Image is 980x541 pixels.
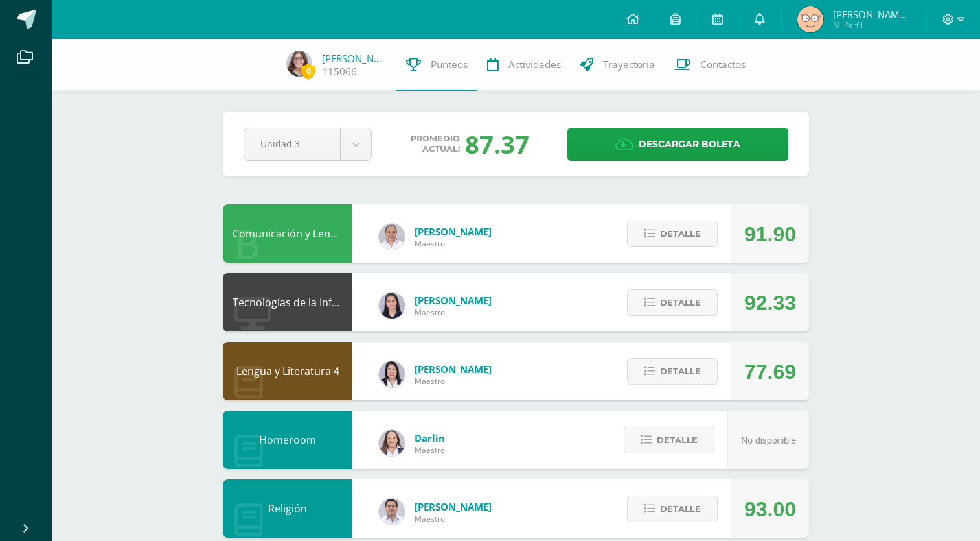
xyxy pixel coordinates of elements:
[797,6,823,32] img: 6366ed5ed987100471695a0532754633.png
[286,51,312,77] img: 8f9aebd5e04b31991deb9a62bc283e72.png
[301,63,315,79] span: 0
[379,361,405,387] img: fd1196377973db38ffd7ffd912a4bf7e.png
[465,127,529,161] div: 87.37
[415,363,492,376] span: [PERSON_NAME]
[744,343,796,401] div: 77.69
[379,499,405,525] img: 15aaa72b904403ebb7ec886ca542c491.png
[508,58,561,71] span: Actividades
[322,65,357,78] a: 115066
[223,479,352,538] div: Religión
[223,411,352,469] div: Homeroom
[411,134,460,154] span: Promedio actual:
[660,291,701,315] span: Detalle
[223,342,352,400] div: Lengua y Literatura 4
[741,435,796,446] span: No disponible
[244,128,371,160] a: Unidad 3
[657,428,698,452] span: Detalle
[603,58,655,71] span: Trayectoria
[627,221,718,247] button: Detalle
[639,128,740,160] span: Descargar boleta
[744,480,796,538] div: 93.00
[415,294,492,307] span: [PERSON_NAME]
[415,444,445,455] span: Maestro
[415,307,492,318] span: Maestro
[431,58,468,71] span: Punteos
[833,19,911,30] span: Mi Perfil
[624,427,714,453] button: Detalle
[396,39,477,91] a: Punteos
[223,204,352,263] div: Comunicación y Lenguaje L3 Inglés 4
[415,225,492,238] span: [PERSON_NAME]
[567,128,788,161] a: Descargar boleta
[379,293,405,319] img: dbcf09110664cdb6f63fe058abfafc14.png
[660,222,701,246] span: Detalle
[415,238,492,249] span: Maestro
[223,273,352,331] div: Tecnologías de la Información y la Comunicación 4
[379,224,405,250] img: 04fbc0eeb5f5f8cf55eb7ff53337e28b.png
[744,205,796,263] div: 91.90
[660,359,701,383] span: Detalle
[379,430,405,456] img: 794815d7ffad13252b70ea13fddba508.png
[415,513,492,524] span: Maestro
[477,39,571,91] a: Actividades
[660,497,701,521] span: Detalle
[833,8,911,21] span: [PERSON_NAME] de los Angeles
[415,500,492,513] span: [PERSON_NAME]
[415,431,445,444] span: Darlin
[627,358,718,385] button: Detalle
[415,376,492,387] span: Maestro
[260,128,324,159] span: Unidad 3
[700,58,746,71] span: Contactos
[571,39,665,91] a: Trayectoria
[627,496,718,522] button: Detalle
[627,289,718,316] button: Detalle
[322,52,387,65] a: [PERSON_NAME]
[665,39,755,91] a: Contactos
[744,274,796,332] div: 92.33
